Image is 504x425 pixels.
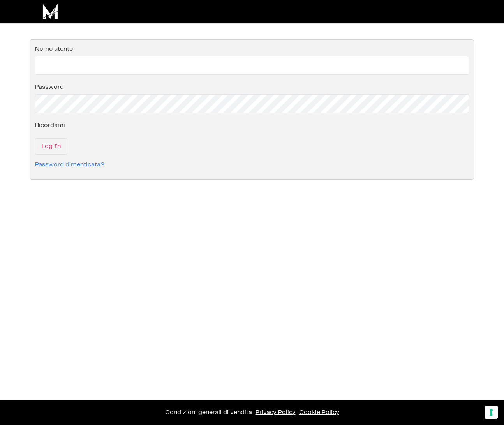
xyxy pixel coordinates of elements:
[35,138,67,155] input: Log In
[35,56,469,75] input: Nome utente
[8,408,496,417] p: – –
[165,409,252,415] a: Condizioni generali di vendita
[299,409,339,415] span: Cookie Policy
[35,46,73,52] label: Nome utente
[35,122,65,129] label: Ricordami
[256,409,296,415] a: Privacy Policy
[6,395,30,418] iframe: Customerly Messenger Launcher
[35,84,64,90] label: Password
[485,406,498,419] button: Le tue preferenze relative al consenso per le tecnologie di tracciamento
[35,162,104,168] a: Password dimenticata?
